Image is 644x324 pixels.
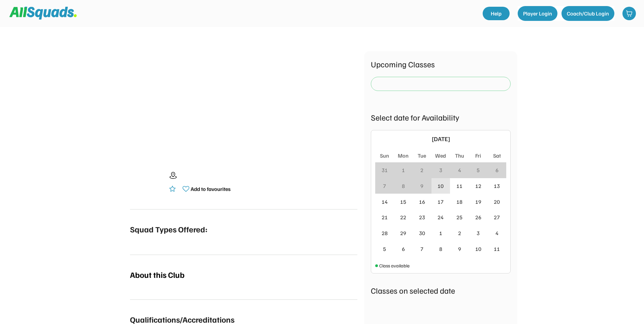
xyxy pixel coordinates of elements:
[477,166,480,174] div: 5
[475,182,481,190] div: 12
[371,111,511,123] div: Select date for Availability
[439,245,442,253] div: 8
[439,229,442,237] div: 1
[398,152,409,160] div: Mon
[475,213,481,221] div: 26
[382,166,388,174] div: 31
[400,198,406,206] div: 15
[435,152,446,160] div: Wed
[483,7,510,20] a: Help
[379,262,410,269] div: Class available
[383,245,386,253] div: 5
[402,182,405,190] div: 8
[494,182,500,190] div: 13
[419,229,425,237] div: 30
[475,198,481,206] div: 19
[475,152,481,160] div: Fri
[494,198,500,206] div: 20
[371,284,511,296] div: Classes on selected date
[475,245,481,253] div: 10
[130,268,185,281] div: About this Club
[458,229,461,237] div: 2
[420,245,423,253] div: 7
[402,166,405,174] div: 1
[371,58,511,70] div: Upcoming Classes
[561,6,614,21] button: Coach/Club Login
[495,166,498,174] div: 6
[130,165,164,199] img: yH5BAEAAAAALAAAAAABAAEAAAIBRAA7
[420,182,423,190] div: 9
[518,6,557,21] button: Player Login
[382,198,388,206] div: 14
[382,229,388,237] div: 28
[382,213,388,221] div: 21
[439,166,442,174] div: 3
[456,198,462,206] div: 18
[383,182,386,190] div: 7
[380,152,389,160] div: Sun
[402,245,405,253] div: 6
[494,213,500,221] div: 27
[455,152,464,160] div: Thu
[419,198,425,206] div: 16
[418,152,426,160] div: Tue
[438,182,444,190] div: 10
[130,223,207,235] div: Squad Types Offered:
[400,229,406,237] div: 29
[495,229,498,237] div: 4
[477,229,480,237] div: 3
[626,10,633,17] img: shopping-cart-01%20%281%29.svg
[438,213,444,221] div: 24
[458,245,461,253] div: 9
[420,166,423,174] div: 2
[191,185,231,193] div: Add to favourites
[456,182,462,190] div: 11
[400,213,406,221] div: 22
[438,198,444,206] div: 17
[494,245,500,253] div: 11
[9,7,77,20] img: Squad%20Logo.svg
[456,213,462,221] div: 25
[419,213,425,221] div: 23
[387,134,495,143] div: [DATE]
[151,51,336,152] img: yH5BAEAAAAALAAAAAABAAEAAAIBRAA7
[458,166,461,174] div: 4
[493,152,501,160] div: Sat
